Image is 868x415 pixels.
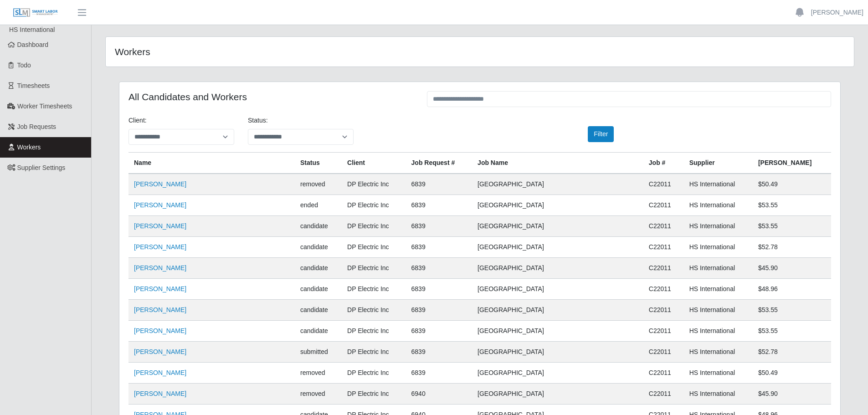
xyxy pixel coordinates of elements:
a: [PERSON_NAME] [134,180,186,188]
a: [PERSON_NAME] [134,243,186,251]
td: DP Electric Inc [342,195,406,216]
td: DP Electric Inc [342,279,406,300]
td: $48.96 [753,279,831,300]
td: candidate [295,321,342,342]
td: DP Electric Inc [342,237,406,258]
td: $50.49 [753,363,831,384]
label: Status: [248,116,268,125]
td: [GEOGRAPHIC_DATA] [472,279,643,300]
td: 6839 [406,363,473,384]
td: candidate [295,279,342,300]
th: Supplier [684,153,753,174]
td: HS International [684,321,753,342]
td: ended [295,195,342,216]
td: $45.90 [753,384,831,405]
td: C22011 [643,258,684,279]
td: $53.55 [753,216,831,237]
td: HS International [684,342,753,363]
td: DP Electric Inc [342,384,406,405]
td: C22011 [643,300,684,321]
td: [GEOGRAPHIC_DATA] [472,363,643,384]
a: [PERSON_NAME] [134,285,186,292]
td: $45.90 [753,258,831,279]
td: candidate [295,258,342,279]
td: DP Electric Inc [342,321,406,342]
td: HS International [684,363,753,384]
td: C22011 [643,216,684,237]
th: Status [295,153,342,174]
label: Client: [128,116,147,125]
button: Filter [588,126,614,142]
span: Job Requests [17,123,56,130]
td: [GEOGRAPHIC_DATA] [472,384,643,405]
td: HS International [684,300,753,321]
a: [PERSON_NAME] [134,201,186,209]
td: $52.78 [753,237,831,258]
td: HS International [684,237,753,258]
td: [GEOGRAPHIC_DATA] [472,300,643,321]
td: 6839 [406,174,473,195]
td: removed [295,174,342,195]
td: [GEOGRAPHIC_DATA] [472,216,643,237]
td: C22011 [643,174,684,195]
td: C22011 [643,384,684,405]
td: 6839 [406,321,473,342]
td: [GEOGRAPHIC_DATA] [472,321,643,342]
td: [GEOGRAPHIC_DATA] [472,258,643,279]
td: removed [295,363,342,384]
td: candidate [295,216,342,237]
td: [GEOGRAPHIC_DATA] [472,342,643,363]
td: 6839 [406,258,473,279]
td: DP Electric Inc [342,363,406,384]
td: C22011 [643,195,684,216]
a: [PERSON_NAME] [134,369,186,376]
td: [GEOGRAPHIC_DATA] [472,195,643,216]
td: C22011 [643,321,684,342]
a: [PERSON_NAME] [134,348,186,355]
a: [PERSON_NAME] [811,8,863,17]
a: [PERSON_NAME] [134,306,186,313]
h4: All Candidates and Workers [128,91,413,102]
a: [PERSON_NAME] [134,390,186,397]
td: $52.78 [753,342,831,363]
td: 6839 [406,279,473,300]
td: 6839 [406,237,473,258]
td: HS International [684,195,753,216]
td: 6839 [406,300,473,321]
span: Workers [17,143,41,151]
span: Timesheets [17,82,50,89]
td: HS International [684,174,753,195]
td: HS International [684,258,753,279]
a: [PERSON_NAME] [134,327,186,334]
a: [PERSON_NAME] [134,264,186,272]
td: [GEOGRAPHIC_DATA] [472,174,643,195]
td: $53.55 [753,300,831,321]
td: DP Electric Inc [342,216,406,237]
span: Supplier Settings [17,164,66,171]
td: $53.55 [753,195,831,216]
td: submitted [295,342,342,363]
span: HS International [9,26,55,33]
td: candidate [295,237,342,258]
td: C22011 [643,363,684,384]
td: [GEOGRAPHIC_DATA] [472,237,643,258]
span: Todo [17,61,31,69]
th: Job Name [472,153,643,174]
td: HS International [684,279,753,300]
a: [PERSON_NAME] [134,222,186,230]
td: $53.55 [753,321,831,342]
td: candidate [295,300,342,321]
td: DP Electric Inc [342,258,406,279]
td: removed [295,384,342,405]
td: 6940 [406,384,473,405]
span: Worker Timesheets [17,102,72,110]
img: SLM Logo [13,8,58,18]
td: 6839 [406,216,473,237]
td: 6839 [406,342,473,363]
td: C22011 [643,237,684,258]
td: C22011 [643,342,684,363]
td: HS International [684,216,753,237]
td: DP Electric Inc [342,300,406,321]
th: Name [128,153,295,174]
span: Dashboard [17,41,49,48]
